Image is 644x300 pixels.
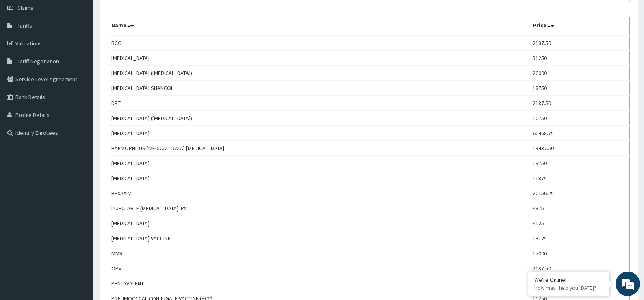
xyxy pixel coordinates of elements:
div: Minimize live chat window [133,4,153,24]
td: [MEDICAL_DATA] [108,216,529,231]
td: 20156.25 [529,186,629,201]
td: HEXAXIM [108,186,529,201]
td: MMR [108,246,529,261]
th: Name [108,17,529,36]
p: How may I help you today? [534,285,603,291]
span: Tariff Negotiation [17,58,59,65]
textarea: Type your message and hit 'Enter' [4,207,155,236]
td: [MEDICAL_DATA] VACCINE [108,231,529,246]
td: DPT [108,96,529,111]
td: 11875 [529,171,629,186]
td: 4125 [529,216,629,231]
td: 60468.75 [529,126,629,141]
td: [MEDICAL_DATA] [108,156,529,171]
td: 10750 [529,111,629,126]
td: 13750 [529,156,629,171]
td: [MEDICAL_DATA] [108,171,529,186]
td: [MEDICAL_DATA] [108,126,529,141]
th: Price [529,17,629,36]
td: [MEDICAL_DATA] ([MEDICAL_DATA]) [108,66,529,81]
td: 18125 [529,231,629,246]
img: d_794563401_company_1708531726252_794563401 [15,41,33,61]
td: 2187.50 [529,96,629,111]
td: 15000 [529,246,629,261]
td: INJECTABLE [MEDICAL_DATA] IPV [108,201,529,216]
span: Claims [17,4,33,11]
span: We're online! [47,95,112,177]
td: 2187.50 [529,35,629,51]
div: Chat with us now [42,45,137,56]
td: 4375 [529,201,629,216]
td: 2187.50 [529,261,629,276]
td: 31250 [529,51,629,66]
td: [MEDICAL_DATA] ([MEDICAL_DATA]) [108,111,529,126]
td: 20000 [529,66,629,81]
td: [MEDICAL_DATA] [108,51,529,66]
span: Tariffs [17,22,32,29]
td: [MEDICAL_DATA] SHANCOL [108,81,529,96]
td: OPV [108,261,529,276]
td: BCG [108,35,529,51]
td: 13437.50 [529,141,629,156]
td: HAEMOPHILUS [MEDICAL_DATA] [MEDICAL_DATA] [108,141,529,156]
td: PENTAVALENT [108,276,529,291]
td: 18750 [529,81,629,96]
div: We're Online! [534,276,603,283]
